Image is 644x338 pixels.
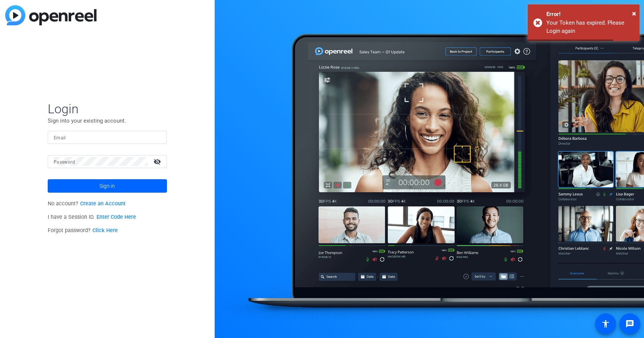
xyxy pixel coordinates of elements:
img: blue-gradient.svg [5,5,97,25]
a: Click Here [92,227,118,234]
span: I have a Session ID. [48,214,136,220]
a: Create an Account [80,200,126,207]
button: Close [632,8,636,19]
span: Forgot password? [48,227,118,234]
a: Enter Code Here [97,214,136,220]
span: Sign in [100,177,115,195]
div: Your Token has expired. Please Login again [546,19,634,35]
input: Enter Email Address [54,133,161,142]
p: Sign into your existing account. [48,117,167,125]
span: No account? [48,200,126,207]
mat-label: Password [54,159,75,165]
button: Sign in [48,179,167,193]
span: × [632,9,636,18]
mat-label: Email [54,135,66,140]
span: Login [48,101,167,117]
div: Error! [546,10,634,19]
mat-icon: visibility_off [149,156,167,167]
mat-icon: message [625,319,634,328]
mat-icon: accessibility [601,319,610,328]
